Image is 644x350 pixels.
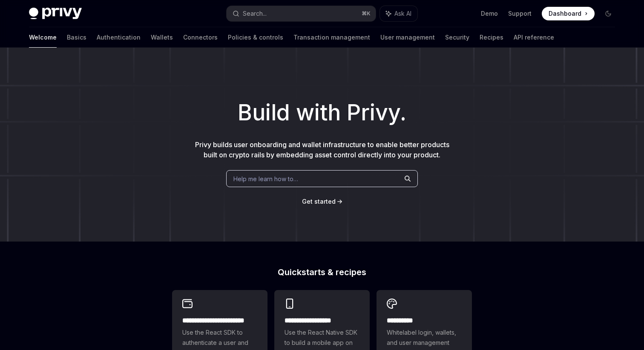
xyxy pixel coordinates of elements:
a: Support [508,9,532,18]
a: Get started [302,197,336,206]
a: Welcome [29,27,57,48]
a: Connectors [183,27,218,48]
button: Ask AI [380,6,417,21]
span: Help me learn how to… [233,174,298,183]
a: Demo [481,9,498,18]
span: Get started [302,198,336,205]
a: Transaction management [293,27,370,48]
span: Ask AI [394,9,411,18]
a: Security [445,27,469,48]
img: dark logo [29,8,82,20]
a: Recipes [480,27,503,48]
a: Wallets [151,27,173,48]
span: Dashboard [549,9,581,18]
h2: Quickstarts & recipes [172,268,472,276]
a: Policies & controls [228,27,283,48]
a: Dashboard [542,7,595,20]
span: ⌘ K [362,10,371,17]
a: API reference [514,27,554,48]
span: Privy builds user onboarding and wallet infrastructure to enable better products built on crypto ... [195,140,449,159]
button: Toggle dark mode [601,7,615,20]
a: Basics [67,27,86,48]
div: Search... [243,9,267,19]
a: User management [380,27,435,48]
button: Search...⌘K [227,6,376,21]
h1: Build with Privy. [14,96,630,129]
a: Authentication [97,27,141,48]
